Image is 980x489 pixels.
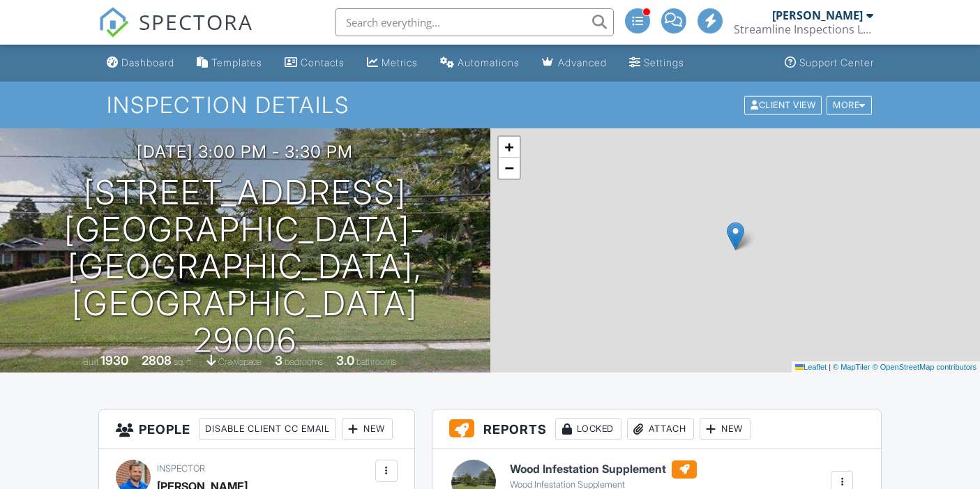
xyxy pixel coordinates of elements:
[157,463,205,474] span: Inspector
[536,50,612,76] a: Advanced
[83,356,98,367] span: Built
[624,50,690,76] a: Settings
[833,363,870,371] a: © MapTiler
[499,158,520,179] a: Zoom out
[432,409,882,449] h3: Reports
[829,363,831,371] span: |
[727,222,744,250] img: Marker
[98,19,253,48] a: SPECTORA
[137,142,353,161] h3: [DATE] 3:00 pm - 3:30 pm
[356,356,396,367] span: bathrooms
[558,57,607,68] div: Advanced
[627,418,694,440] div: Attach
[504,159,513,176] span: −
[336,353,354,368] div: 3.0
[342,418,393,440] div: New
[734,22,873,36] div: Streamline Inspections LLC
[98,7,129,38] img: The Best Home Inspection Software - Spectora
[218,356,262,367] span: crawlspace
[139,7,253,36] span: SPECTORA
[382,57,418,68] div: Metrics
[744,96,822,114] div: Client View
[335,8,614,36] input: Search everything...
[499,137,520,158] a: Zoom in
[799,57,874,68] div: Support Center
[101,50,180,76] a: Dashboard
[107,93,873,117] h1: Inspection Details
[644,57,684,68] div: Settings
[279,50,350,76] a: Contacts
[100,353,128,368] div: 1930
[779,50,880,76] a: Support Center
[873,363,977,371] a: © OpenStreetMap contributors
[142,353,172,368] div: 2808
[301,57,345,68] div: Contacts
[121,57,174,68] div: Dashboard
[827,96,872,114] div: More
[555,418,621,440] div: Locked
[211,57,262,68] div: Templates
[275,353,282,368] div: 3
[504,138,513,156] span: +
[22,174,468,359] h1: [STREET_ADDRESS] [GEOGRAPHIC_DATA]-[GEOGRAPHIC_DATA], [GEOGRAPHIC_DATA] 29006
[700,418,751,440] div: New
[174,356,193,367] span: sq. ft.
[361,50,423,76] a: Metrics
[795,363,827,371] a: Leaflet
[772,8,863,22] div: [PERSON_NAME]
[435,50,525,76] a: Automations (Advanced)
[458,57,520,68] div: Automations
[191,50,268,76] a: Templates
[99,409,414,449] h3: People
[510,460,697,479] h6: Wood Infestation Supplement
[199,418,336,440] div: Disable Client CC Email
[743,99,825,110] a: Client View
[285,356,323,367] span: bedrooms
